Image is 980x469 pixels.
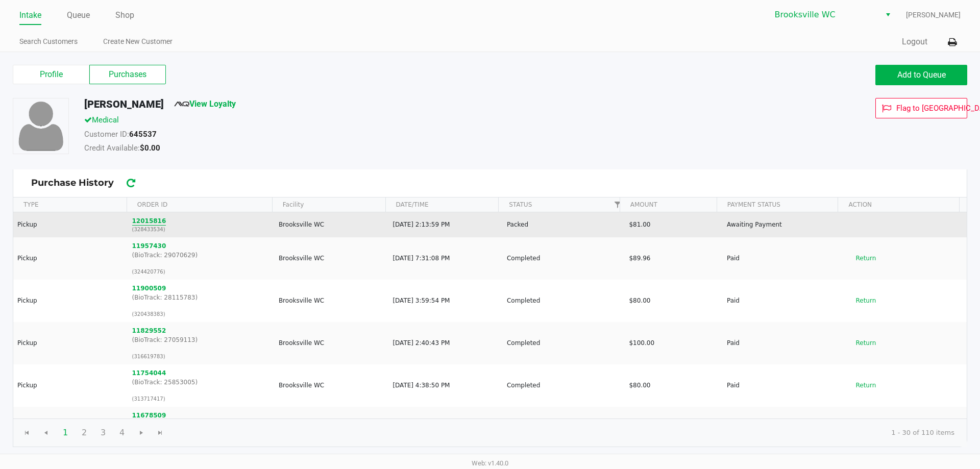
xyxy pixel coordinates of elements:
p: (BioTrack: 25853005) [132,378,270,387]
span: [PERSON_NAME] [906,10,961,20]
td: [DATE] 4:38:50 PM [388,364,502,407]
td: Paid [722,237,844,280]
span: Page 2 [75,423,94,442]
a: Search Customers [19,35,78,48]
p: (328433534) [132,226,270,233]
strong: 645537 [129,130,157,139]
p: (BioTrack: 28115783) [132,293,270,302]
button: Return [849,335,883,351]
td: Packed [502,212,624,237]
p: (BioTrack: 29070629) [132,251,270,260]
a: Intake [19,8,41,22]
td: Paid [722,407,844,449]
td: $80.00 [624,280,722,322]
button: Return [849,377,883,393]
span: Add to Queue [897,70,946,80]
button: 11900509 [132,284,166,293]
span: Brooksville WC [775,9,874,21]
span: Page 1 [56,423,75,442]
button: Logout [902,36,927,48]
button: 11754044 [132,368,166,378]
button: Return [849,250,883,266]
td: Paid [722,280,844,322]
td: Brooksville WC [274,407,388,449]
span: PAYMENT STATUS [727,200,780,209]
td: Brooksville WC [274,322,388,364]
td: Paid [722,364,844,407]
td: [DATE] 2:13:59 PM [388,212,502,237]
p: (316619783) [132,353,270,360]
p: (313717417) [132,395,270,403]
a: View Loyalty [174,99,236,109]
span: AMOUNT [630,200,657,209]
td: Completed [502,322,624,364]
span: Go to the previous page [42,429,50,437]
button: 11829552 [132,326,166,335]
button: 11678509 [132,411,166,420]
td: Pickup [13,212,128,237]
label: Profile [13,65,89,84]
span: Facility [283,200,304,209]
span: Page 3 [93,423,113,442]
button: Flag to [GEOGRAPHIC_DATA] [875,98,967,118]
span: Go to the next page [137,429,145,437]
td: Brooksville WC [274,212,388,237]
span: Go to the previous page [36,423,56,442]
span: Go to the first page [23,429,31,437]
h5: [PERSON_NAME] [84,98,164,110]
span: Web: v1.40.0 [472,459,508,467]
strong: $0.00 [140,143,160,153]
a: Create New Customer [103,35,173,48]
td: $86.00 [624,407,722,449]
span: Go to the last page [156,429,164,437]
button: 12015816 [132,216,166,226]
p: (324420776) [132,268,270,276]
span: DATE/TIME [396,200,429,209]
td: Awaiting Payment [722,212,844,237]
td: $81.00 [624,212,722,237]
td: Brooksville WC [274,364,388,407]
td: Completed [502,237,624,280]
span: STATUS [509,200,532,209]
span: Go to the last page [151,423,170,442]
td: Brooksville WC [274,237,388,280]
button: Select [880,6,895,24]
span: Purchase History [31,176,949,190]
td: [DATE] 3:59:54 PM [388,280,502,322]
th: ACTION [838,198,959,212]
td: Completed [502,407,624,449]
button: 11957430 [132,241,166,251]
button: Return [849,292,883,309]
td: Pickup [13,237,128,280]
button: Add to Queue [875,65,967,85]
td: Paid [722,322,844,364]
td: [DATE] 7:31:08 PM [388,237,502,280]
td: [DATE] 10:10:36 PM [388,407,502,449]
div: Customer ID: [77,129,675,143]
td: Completed [502,280,624,322]
td: [DATE] 2:40:43 PM [388,322,502,364]
td: $100.00 [624,322,722,364]
a: Queue [67,8,90,22]
td: Pickup [13,407,128,449]
div: Credit Available: [77,142,675,157]
span: Go to the next page [132,423,151,442]
span: TYPE [23,200,38,209]
p: (BioTrack: 27059113) [132,335,270,344]
td: $80.00 [624,364,722,407]
label: Purchases [89,65,166,84]
td: Pickup [13,322,128,364]
td: $89.96 [624,237,722,280]
p: (320438383) [132,310,270,318]
span: ORDER ID [133,196,266,213]
td: Completed [502,364,624,407]
td: Pickup [13,364,128,407]
kendo-pager-info: 1 - 30 of 110 items [178,428,954,438]
a: Shop [115,8,134,22]
span: Go to the first page [17,423,37,442]
a: Page navigation, page {currentPage} of {totalPages} [609,196,626,213]
td: Brooksville WC [274,280,388,322]
div: Data table [13,198,967,418]
td: Pickup [13,280,128,322]
div: Medical [77,114,675,129]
